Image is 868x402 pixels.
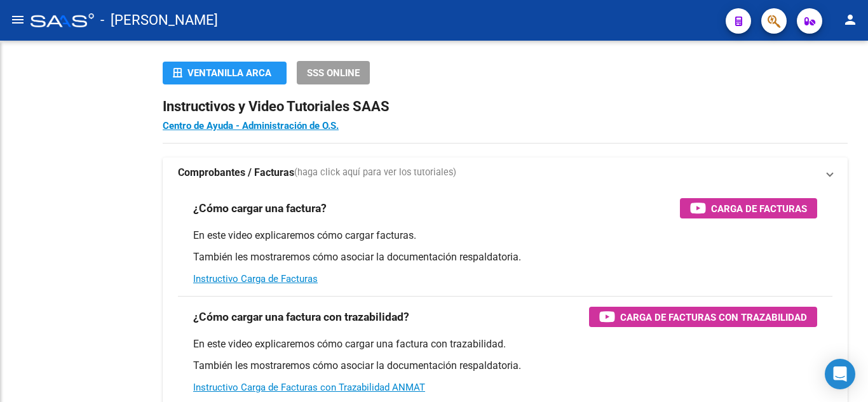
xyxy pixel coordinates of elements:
button: Carga de Facturas [680,198,817,218]
p: También les mostraremos cómo asociar la documentación respaldatoria. [193,359,817,373]
a: Instructivo Carga de Facturas [193,273,318,285]
span: Carga de Facturas [711,201,807,217]
span: (haga click aquí para ver los tutoriales) [294,166,456,180]
h3: ¿Cómo cargar una factura? [193,199,327,217]
button: Ventanilla ARCA [163,62,287,84]
div: Open Intercom Messenger [825,359,855,389]
a: Instructivo Carga de Facturas con Trazabilidad ANMAT [193,382,425,393]
a: Centro de Ayuda - Administración de O.S. [163,120,339,131]
p: También les mostraremos cómo asociar la documentación respaldatoria. [193,250,817,264]
mat-icon: person [843,12,858,27]
span: - [PERSON_NAME] [100,6,218,34]
span: Carga de Facturas con Trazabilidad [620,309,807,325]
span: SSS ONLINE [307,67,360,79]
div: Ventanilla ARCA [173,62,276,84]
strong: Comprobantes / Facturas [178,166,294,180]
h3: ¿Cómo cargar una factura con trazabilidad? [193,308,409,326]
mat-icon: menu [10,12,25,27]
button: SSS ONLINE [297,61,370,84]
p: En este video explicaremos cómo cargar una factura con trazabilidad. [193,337,817,351]
mat-expansion-panel-header: Comprobantes / Facturas(haga click aquí para ver los tutoriales) [163,157,848,188]
button: Carga de Facturas con Trazabilidad [589,307,817,327]
p: En este video explicaremos cómo cargar facturas. [193,229,817,243]
h2: Instructivos y Video Tutoriales SAAS [163,95,848,119]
